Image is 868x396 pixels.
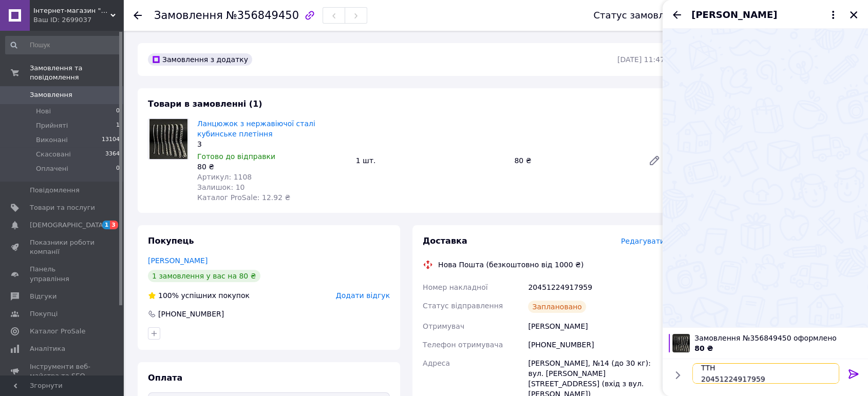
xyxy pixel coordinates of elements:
span: Адреса [423,359,450,367]
span: Артикул: 1108 [197,173,252,181]
span: Замовлення №356849450 оформлено [694,333,862,343]
span: Товари в замовленні (1) [148,99,262,109]
div: Ваш ID: 2699037 [33,15,123,25]
button: Закрити [847,9,860,21]
time: [DATE] 11:47 [617,55,665,64]
span: Додати відгук [336,291,390,300]
span: Статус відправлення [423,302,503,310]
img: 5922134647_w100_h100_tsepochka-iz-nerzhaveyuschej.jpg [672,334,690,352]
a: [PERSON_NAME] [148,256,207,265]
span: Відгуки [30,292,56,301]
div: успішних покупок [148,290,250,301]
div: 20451224917959 [526,278,667,296]
span: Скасовані [36,150,71,159]
div: 80 ₴ [197,162,348,172]
span: Покупці [30,309,58,319]
div: Статус замовлення [593,10,688,21]
span: Доставка [423,236,467,246]
span: Редагувати [621,237,665,245]
span: Номер накладної [423,283,488,291]
span: Оплачені [36,164,68,173]
button: [PERSON_NAME] [691,8,839,22]
span: Покупець [148,236,194,246]
span: Отримувач [423,322,464,330]
button: Показати кнопки [671,368,684,382]
span: Каталог ProSale [30,327,85,336]
span: [PERSON_NAME] [691,8,777,22]
span: Телефон отримувача [423,341,503,349]
span: №356849450 [226,9,299,22]
div: 1 замовлення у вас на 80 ₴ [148,270,260,282]
span: Залишок: 10 [197,183,244,191]
span: 100% [158,291,179,300]
div: Замовлення з додатку [148,53,252,66]
span: Прийняті [36,121,68,130]
span: Інструменти веб-майстра та SEO [30,362,95,381]
span: Замовлення та повідомлення [30,64,123,82]
span: Показники роботи компанії [30,238,95,256]
span: 3 [110,221,118,229]
span: 13104 [102,135,120,145]
span: [DEMOGRAPHIC_DATA] [30,221,106,230]
div: Нова Пошта (безкоштовно від 1000 ₴) [436,260,586,270]
textarea: ТТН 20451224917959 [692,363,839,384]
span: Повідомлення [30,186,80,195]
div: Заплановано [528,301,586,313]
div: [PHONE_NUMBER] [526,335,667,354]
span: Готово до відправки [197,152,275,161]
span: 3364 [105,150,120,159]
img: Ланцюжок з нержавіючої сталі кубинське плетіння [149,119,187,159]
span: Каталог ProSale: 12.92 ₴ [197,193,290,202]
span: Замовлення [154,9,223,22]
div: 80 ₴ [510,153,640,168]
span: Нові [36,107,51,116]
span: 1 [102,221,110,229]
div: [PHONE_NUMBER] [157,309,225,319]
span: 0 [116,164,120,173]
span: Виконані [36,135,68,145]
span: Товари та послуги [30,203,95,212]
div: [PERSON_NAME] [526,317,667,335]
span: Панель управління [30,265,95,283]
span: 0 [116,107,120,116]
span: Аналітика [30,344,65,353]
div: 1 шт. [352,153,511,168]
input: Пошук [5,36,121,54]
button: Назад [671,9,683,21]
span: Замовлення [30,90,72,100]
span: 80 ₴ [694,344,713,352]
div: Повернутися назад [134,10,142,21]
span: 1 [116,121,120,130]
a: Редагувати [644,150,665,171]
div: 3 [197,139,348,149]
a: Ланцюжок з нержавіючої сталі кубинське плетіння [197,120,315,138]
span: Інтернет-магазин "Trivia" [33,6,110,15]
span: Оплата [148,373,182,383]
